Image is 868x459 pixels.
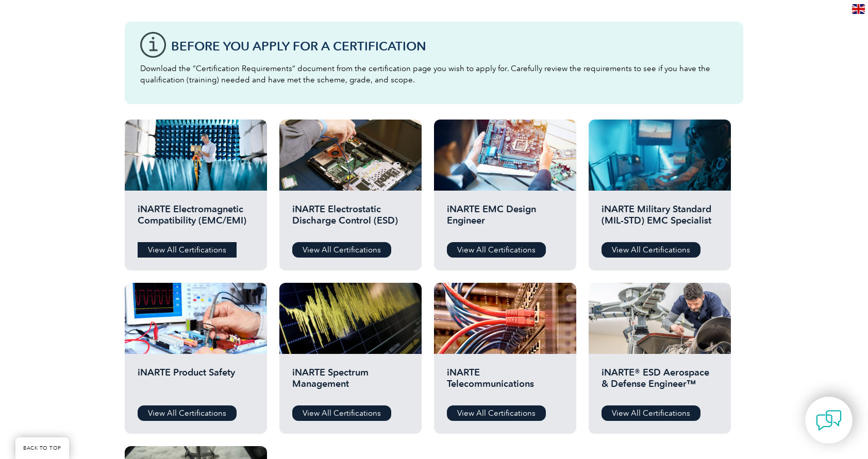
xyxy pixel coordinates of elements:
[171,40,728,53] h3: Before You Apply For a Certification
[602,405,700,421] a: View All Certifications
[138,405,237,421] a: View All Certifications
[292,203,409,234] h2: iNARTE Electrostatic Discharge Control (ESD)
[602,203,718,234] h2: iNARTE Military Standard (MIL-STD) EMC Specialist
[140,63,728,86] p: Download the “Certification Requirements” document from the certification page you wish to apply ...
[138,367,254,398] h2: iNARTE Product Safety
[15,437,69,459] a: BACK TO TOP
[292,367,409,398] h2: iNARTE Spectrum Management
[602,242,700,258] a: View All Certifications
[138,203,254,234] h2: iNARTE Electromagnetic Compatibility (EMC/EMI)
[447,242,546,258] a: View All Certifications
[447,405,546,421] a: View All Certifications
[292,242,391,258] a: View All Certifications
[602,367,718,398] h2: iNARTE® ESD Aerospace & Defense Engineer™
[292,405,391,421] a: View All Certifications
[447,367,563,398] h2: iNARTE Telecommunications
[138,242,237,258] a: View All Certifications
[816,407,842,433] img: contact-chat.png
[447,203,563,234] h2: iNARTE EMC Design Engineer
[852,4,865,14] img: en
